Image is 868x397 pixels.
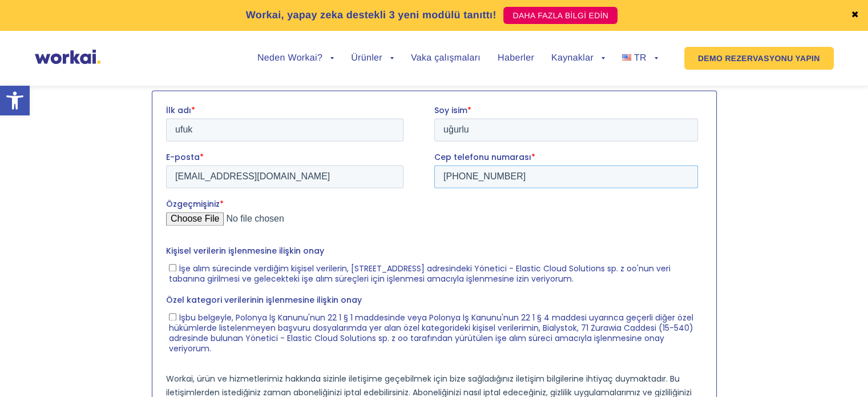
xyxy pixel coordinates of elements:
font: Vaka çalışmaları [411,53,481,63]
font: Haberler [498,53,534,63]
a: DEMO REZERVASYONU YAPIN [684,47,834,70]
font: ✖ [851,10,859,20]
a: ✖ [851,11,859,20]
a: Gizlilik Politikamızı [188,296,256,307]
font: Workai, yapay zeka destekli 3 yeni modülü tanıttı! [246,9,496,21]
font: DEMO REZERVASYONU YAPIN [698,54,820,63]
font: Ürünler [351,53,382,63]
font: DAHA FAZLA BİLGİ EDİN [512,11,608,20]
font: TR [634,53,647,63]
font: inceleyin . [256,296,296,307]
a: DAHA FAZLA BİLGİ EDİN [503,7,617,24]
a: Ürünler [351,54,394,63]
a: Haberler [498,54,534,63]
font: Kaynaklar [551,53,594,63]
a: Vaka çalışmaları [411,54,481,63]
font: Neden Workai? [257,53,322,63]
